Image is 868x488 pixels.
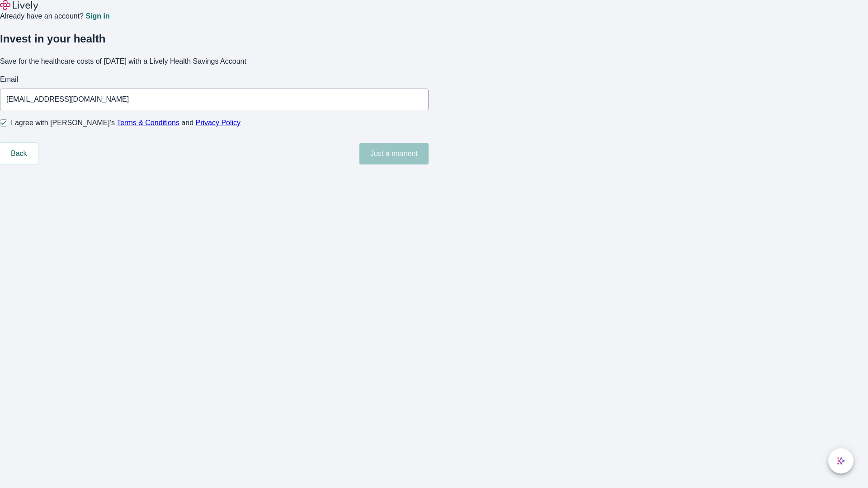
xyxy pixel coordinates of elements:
a: Sign in [85,13,109,20]
button: chat [828,448,854,474]
span: I agree with [PERSON_NAME]’s and [11,117,241,128]
a: Terms & Conditions [117,119,179,127]
a: Privacy Policy [196,119,241,127]
svg: Lively AI Assistant [836,456,845,465]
